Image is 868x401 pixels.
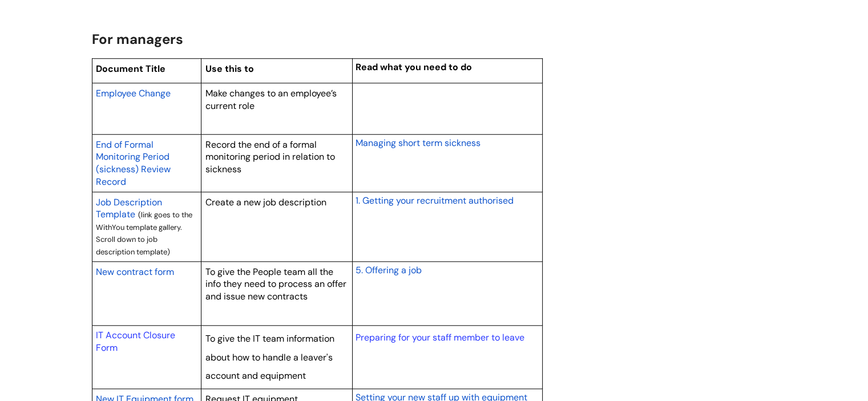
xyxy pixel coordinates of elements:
span: Use this to [205,63,254,75]
span: Document Title [96,63,165,75]
span: 5. Offering a job [355,264,421,276]
span: To give the People team all the info they need to process an offer and issue new contracts [205,266,346,302]
span: Make changes to an employee’s current role [205,87,337,112]
span: To give the IT team information about how to handle a leaver's account and equipment [205,333,334,382]
a: Job Description Template [96,195,162,221]
span: New contract form [96,266,174,278]
span: For managers [92,30,183,48]
a: Preparing for your staff member to leave [355,331,524,343]
a: Employee Change [96,86,171,100]
span: Read what you need to do [355,61,471,73]
span: (link goes to the WithYou template gallery. Scroll down to job description template) [96,210,192,257]
span: Create a new job description [205,196,326,208]
a: New contract form [96,265,174,278]
a: End of Formal Monitoring Period (sickness) Review Record [96,137,171,188]
a: IT Account Closure Form [96,329,175,354]
span: Job Description Template [96,196,162,221]
a: Managing short term sickness [355,136,480,149]
a: 5. Offering a job [355,263,421,277]
span: Managing short term sickness [355,137,480,149]
a: 1. Getting your recruitment authorised [355,193,513,207]
span: Employee Change [96,87,171,99]
span: End of Formal Monitoring Period (sickness) Review Record [96,139,171,188]
span: 1. Getting your recruitment authorised [355,195,513,206]
span: Record the end of a formal monitoring period in relation to sickness [205,139,335,175]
